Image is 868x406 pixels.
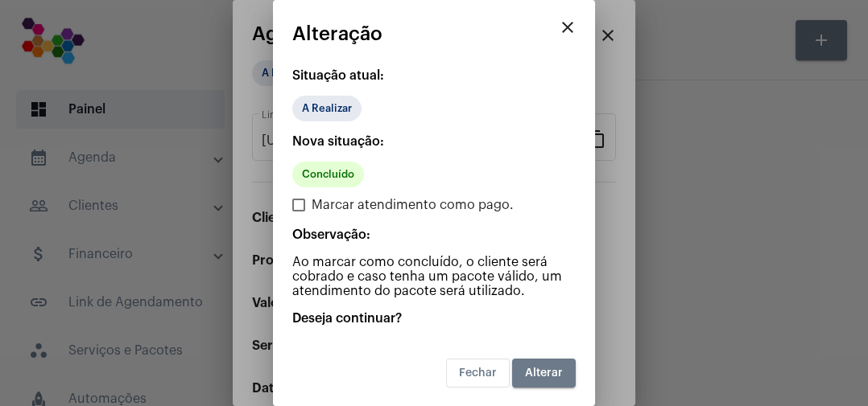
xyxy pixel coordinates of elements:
span: Fechar [459,367,497,379]
p: Deseja continuar? [292,311,576,326]
span: Alteração [292,23,382,44]
p: Situação atual: [292,68,576,83]
mat-chip: A Realizar [292,96,362,121]
mat-icon: close [558,18,577,37]
p: Observação: [292,228,576,242]
span: Alterar [525,367,563,379]
button: Fechar [446,359,510,388]
span: Marcar atendimento como pago. [312,195,514,215]
p: Nova situação: [292,134,576,149]
button: Alterar [512,359,576,388]
mat-chip: Concluído [292,162,364,187]
p: Ao marcar como concluído, o cliente será cobrado e caso tenha um pacote válido, um atendimento do... [292,255,576,298]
